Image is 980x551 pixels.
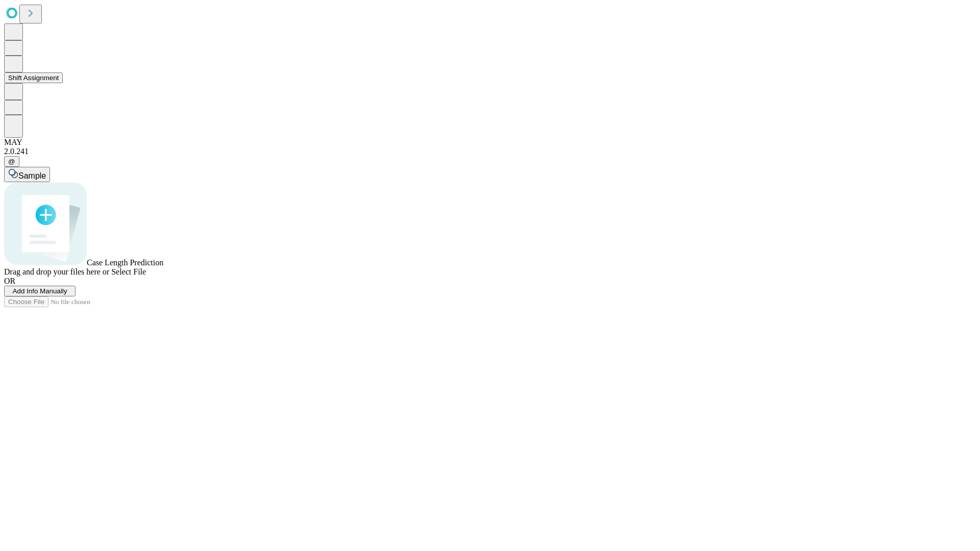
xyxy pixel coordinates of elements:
[4,156,19,167] button: @
[4,277,15,285] span: OR
[4,267,109,276] span: Drag and drop your files here or
[4,72,63,83] button: Shift Assignment
[4,286,76,296] button: Add Info Manually
[8,158,15,165] span: @
[111,267,146,276] span: Select File
[4,167,50,182] button: Sample
[4,147,976,156] div: 2.0.241
[4,138,976,147] div: MAY
[87,258,163,267] span: Case Length Prediction
[13,287,67,295] span: Add Info Manually
[18,171,46,180] span: Sample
